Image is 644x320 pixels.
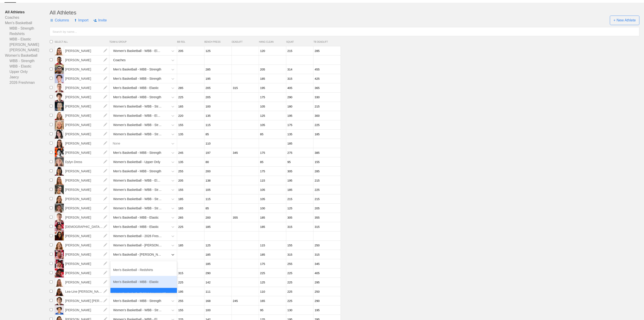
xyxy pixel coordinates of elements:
span: [PERSON_NAME] [64,148,109,157]
a: [PERSON_NAME] [64,262,109,266]
a: [PERSON_NAME] [64,114,109,117]
a: [PERSON_NAME] [64,197,109,201]
a: [PERSON_NAME] [64,49,109,53]
img: edit.png [101,204,110,213]
div: Women's Basketball - [PERSON_NAME] [113,241,162,250]
div: Men's Basketball - MBB - Elastic [110,276,177,288]
span: Import [74,14,88,27]
span: [PERSON_NAME] [64,83,109,92]
span: [PERSON_NAME] [64,306,109,315]
img: edit.png [101,120,110,129]
a: Redshirts [5,31,50,37]
span: [PERSON_NAME] [64,56,109,65]
a: [PERSON_NAME] [64,178,109,182]
img: edit.png [101,278,110,287]
div: Men's Basketball - MBB - Strength [113,167,161,175]
a: [PERSON_NAME] [64,243,109,247]
img: edit.png [101,93,110,102]
span: + New Athlete [610,16,639,25]
span: [PERSON_NAME] [64,46,109,55]
img: edit.png [101,102,110,111]
div: Men's Basketball - MBB - Strength [113,297,161,305]
div: Men's Basketball - [PERSON_NAME] [110,288,177,300]
img: edit.png [101,296,110,305]
a: MBB - Strength [5,26,50,31]
span: [PERSON_NAME] [64,250,109,259]
img: edit.png [101,74,110,83]
div: Men's Basketball - [PERSON_NAME] [113,250,162,259]
div: Women's Basketball - WBB - Strength [113,204,162,213]
span: [PERSON_NAME] [64,74,109,83]
img: edit.png [101,213,110,222]
a: [PERSON_NAME] [64,151,109,154]
a: [DEMOGRAPHIC_DATA][PERSON_NAME][DEMOGRAPHIC_DATA] [64,225,109,229]
div: Women's Basketball - WBB - Elastic [113,112,162,120]
a: Coaches [5,15,50,20]
iframe: Chat Widget [621,298,644,320]
span: [DEMOGRAPHIC_DATA][PERSON_NAME][DEMOGRAPHIC_DATA] [64,222,109,231]
a: [PERSON_NAME] [64,234,109,238]
span: TEAM & GROUP [109,41,177,43]
a: [PERSON_NAME] [5,42,50,47]
img: edit.png [101,65,110,74]
a: [PERSON_NAME] [64,206,109,210]
a: Upper Only [5,69,50,75]
div: Women's Basketball - 2026 Freshman [113,232,162,240]
a: [PERSON_NAME] [64,58,109,62]
img: edit.png [101,111,110,120]
img: edit.png [101,269,110,278]
span: [PERSON_NAME] [64,278,109,287]
img: edit.png [101,56,110,65]
div: Women's Basketball - WBB - Elastic [113,47,162,55]
img: edit.png [101,167,110,176]
img: edit.png [101,222,110,231]
a: MBB - Elastic [5,37,50,42]
span: HANG CLEAN [259,41,284,43]
a: [PERSON_NAME] [64,271,109,275]
div: Men's Basketball - MBB - Elastic [113,213,159,222]
span: [PERSON_NAME] [64,241,109,250]
span: TB DEADLIFT [314,41,339,43]
a: [PERSON_NAME] [64,141,109,145]
img: edit.png [101,194,110,203]
img: edit.png [101,176,110,185]
img: edit.png [101,83,110,92]
div: Men's Basketball - MBB - Elastic [113,223,159,231]
span: [PERSON_NAME] [64,120,109,129]
img: edit.png [101,185,110,194]
a: [PERSON_NAME] [64,123,109,127]
div: Women's Basketball - WBB - Strength [113,102,162,111]
a: [PERSON_NAME] [64,252,109,256]
img: edit.png [101,231,110,241]
a: [PERSON_NAME] [64,86,109,90]
a: Dylyn Dress [64,160,109,164]
div: None [113,139,120,148]
a: WBB - Elastic [5,64,50,69]
img: edit.png [101,259,110,268]
img: edit.png [101,148,110,157]
span: Invite [93,14,107,27]
span: [PERSON_NAME] [64,139,109,148]
a: 2026 Freshman [5,80,50,85]
span: [PERSON_NAME] [64,93,109,102]
div: All Athletes [50,9,639,16]
span: [PERSON_NAME] [64,130,109,139]
a: [PERSON_NAME] [64,132,109,136]
div: Men's Basketball - MBB - Strength [113,93,161,101]
a: [PERSON_NAME] [64,67,109,71]
a: [PERSON_NAME] [5,47,50,53]
a: [PERSON_NAME] [64,104,109,108]
div: Women's Basketball - WBB - Elastic [113,176,162,185]
span: [PERSON_NAME] [64,231,109,241]
a: [PERSON_NAME] [64,77,109,80]
a: [PERSON_NAME] [64,308,109,312]
span: BB RDL [177,41,202,43]
div: Women's Basketball - WBB - Strength [113,130,162,138]
div: Men's Basketball - MBB - Strength [113,149,161,157]
span: [PERSON_NAME] [64,65,109,74]
img: edit.png [101,46,110,55]
span: [PERSON_NAME] [64,102,109,111]
span: [PERSON_NAME] [64,213,109,222]
span: [PERSON_NAME] [PERSON_NAME] [64,296,109,305]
